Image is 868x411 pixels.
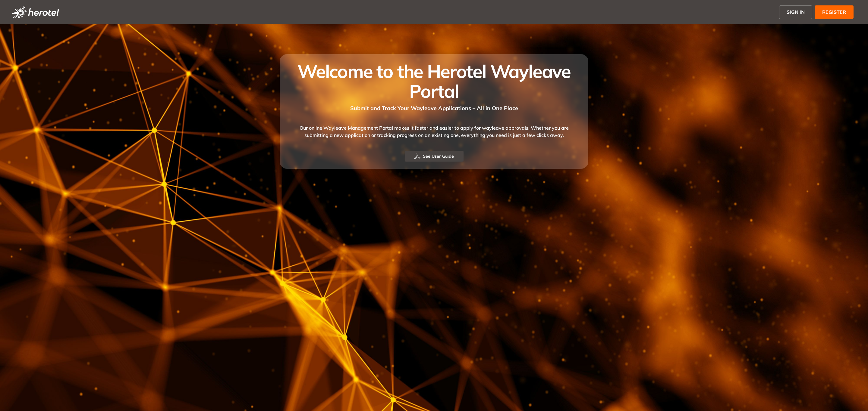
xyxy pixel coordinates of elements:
[822,8,846,16] span: REGISTER
[287,112,581,151] div: Our online Wayleave Management Portal makes it faster and easier to apply for wayleave approvals....
[12,6,59,18] img: logo
[423,153,454,159] span: See User Guide
[787,8,805,16] span: SIGN IN
[779,5,812,19] button: SIGN IN
[297,60,571,102] span: Welcome to the Herotel Wayleave Portal
[287,101,581,112] div: Submit and Track Your Wayleave Applications – All in One Place
[815,5,854,19] button: REGISTER
[405,151,464,162] button: See User Guide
